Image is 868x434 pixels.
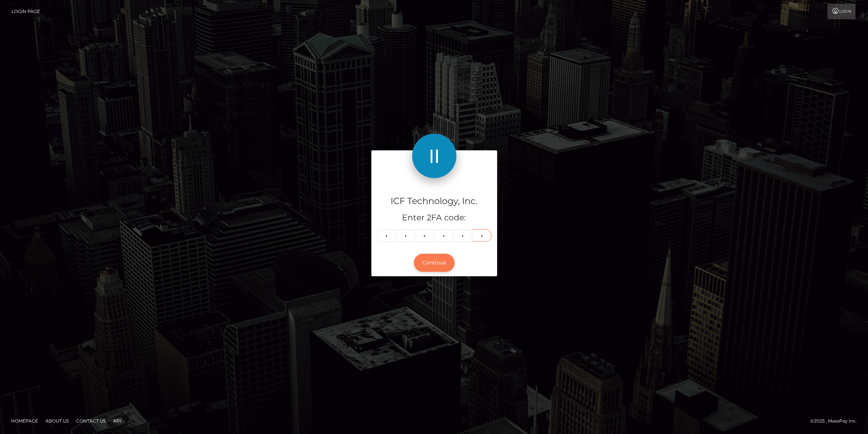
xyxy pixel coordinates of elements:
a: About Us [43,415,72,427]
a: Login [827,4,855,19]
div: © 2025 , MassPay Inc. [810,417,862,425]
h4: ICF Technology, Inc. [377,195,492,208]
button: Continue [414,254,455,272]
h5: Enter 2FA code: [377,212,492,224]
a: Homepage [8,415,41,427]
a: Login Page [11,4,40,19]
a: API [110,415,124,427]
a: Contact Us [73,415,109,427]
img: ICF Technology, Inc. [412,134,456,178]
